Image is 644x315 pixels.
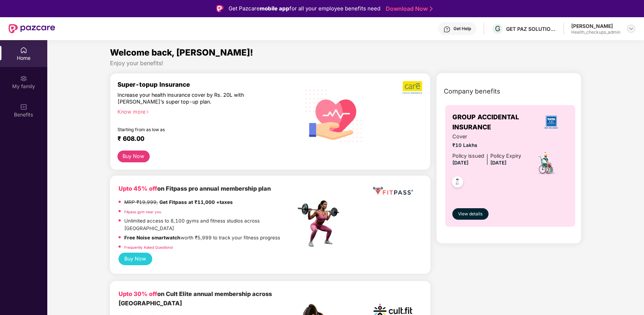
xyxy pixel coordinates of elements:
[119,185,271,192] b: on Fitpass pro annual membership plan
[452,152,484,160] div: Policy issued
[124,234,280,242] p: worth ₹5,999 to track your fitness progress
[117,151,150,162] button: Buy Now
[386,5,431,13] a: Download Now
[495,24,500,33] span: G
[117,108,292,113] div: Know more
[124,199,158,205] del: MRP ₹19,999,
[124,217,296,232] p: Unlimited access to 8,100 gyms and fitness studios across [GEOGRAPHIC_DATA]
[628,26,634,32] img: svg+xml;base64,PHN2ZyBpZD0iRHJvcGRvd24tMzJ4MzIiIHhtbG5zPSJodHRwOi8vd3d3LnczLm9yZy8yMDAwL3N2ZyIgd2...
[542,113,561,132] img: insurerLogo
[443,26,451,33] img: svg+xml;base64,PHN2ZyBpZD0iSGVscC0zMngzMiIgeG1sbnM9Imh0dHA6Ly93d3cudzMub3JnLzIwMDAvc3ZnIiB3aWR0aD...
[117,81,296,88] div: Super-topup Insurance
[117,91,265,105] div: Increase your health insurance cover by Rs. 20L with [PERSON_NAME]’s super top-up plan.
[403,81,423,94] img: b5dec4f62d2307b9de63beb79f102df3.png
[124,210,161,214] a: Fitpass gym near you
[119,185,157,192] b: Upto 45% off
[458,211,483,218] span: View details
[452,112,534,133] span: GROUP ACCIDENTAL INSURANCE
[216,5,224,12] img: Logo
[490,160,506,166] span: [DATE]
[20,103,27,110] img: svg+xml;base64,PHN2ZyBpZD0iQmVuZWZpdHMiIHhtbG5zPSJodHRwOi8vd3d3LnczLm9yZy8yMDAwL3N2ZyIgd2lkdGg9Ij...
[371,184,414,197] img: fppp.png
[452,160,468,166] span: [DATE]
[571,23,620,29] div: [PERSON_NAME]
[159,199,233,205] strong: Get Fitpass at ₹11,000 +taxes
[295,199,346,249] img: fpp.png
[20,47,27,54] img: svg+xml;base64,PHN2ZyBpZD0iSG9tZSIgeG1sbnM9Imh0dHA6Ly93d3cudzMub3JnLzIwMDAvc3ZnIiB3aWR0aD0iMjAiIG...
[117,135,289,143] div: ₹ 608.00
[534,151,559,176] img: icon
[229,4,380,13] div: Get Pazcare for all your employee benefits need
[452,142,521,149] span: ₹10 Lakhs
[119,253,152,265] button: Buy Now
[506,25,556,32] div: GET PAZ SOLUTIONS PRIVATE LIMTED
[117,127,265,132] div: Starting from as low as
[124,235,181,240] strong: Free Noise smartwatch
[430,5,433,13] img: Stroke
[124,245,173,249] a: Frequently Asked Questions!
[449,174,466,192] img: svg+xml;base64,PHN2ZyB4bWxucz0iaHR0cDovL3d3dy53My5vcmcvMjAwMC9zdmciIHdpZHRoPSI0OC45NDMiIGhlaWdodD...
[571,29,620,35] div: Health_checkups_admin
[145,110,149,114] span: right
[9,24,55,33] img: New Pazcare Logo
[260,5,289,12] strong: mobile app
[300,81,368,150] img: svg+xml;base64,PHN2ZyB4bWxucz0iaHR0cDovL3d3dy53My5vcmcvMjAwMC9zdmciIHhtbG5zOnhsaW5rPSJodHRwOi8vd3...
[20,75,27,82] img: svg+xml;base64,PHN2ZyB3aWR0aD0iMjAiIGhlaWdodD0iMjAiIHZpZXdCb3g9IjAgMCAyMCAyMCIgZmlsbD0ibm9uZSIgeG...
[119,290,157,297] b: Upto 30% off
[110,47,253,58] span: Welcome back, [PERSON_NAME]!
[452,208,489,220] button: View details
[452,133,521,141] span: Cover
[444,86,500,96] span: Company benefits
[119,290,272,307] b: on Cult Elite annual membership across [GEOGRAPHIC_DATA]
[110,59,581,67] div: Enjoy your benefits!
[490,152,521,160] div: Policy Expiry
[453,26,471,32] div: Get Help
